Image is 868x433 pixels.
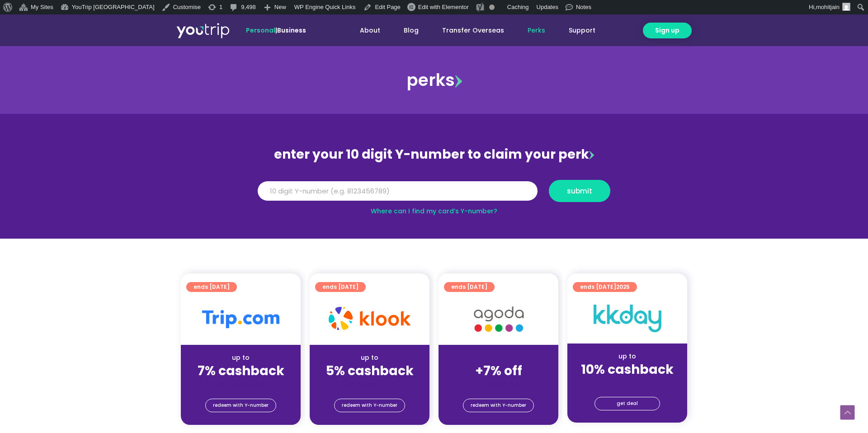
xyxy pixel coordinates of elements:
a: ends [DATE]2025 [573,282,637,292]
span: Personal [246,26,275,35]
span: Sign up [655,26,679,35]
strong: 5% cashback [326,362,414,380]
span: redeem with Y-number [342,399,397,412]
span: ends [DATE] [193,282,230,292]
span: | [246,26,306,35]
a: redeem with Y-number [205,399,276,412]
strong: 10% cashback [581,361,674,378]
div: up to [575,352,680,361]
span: mohitjain [816,4,840,10]
div: enter your 10 digit Y-number to claim your perk [253,143,615,166]
span: 2025 [616,283,630,291]
span: ends [DATE] [451,282,487,292]
div: (for stays only) [188,379,293,389]
span: submit [567,188,592,194]
input: 10 digit Y-number (e.g. 8123456789) [258,181,538,201]
a: Blog [392,22,430,39]
a: About [348,22,392,39]
span: Edit with Elementor [418,4,469,10]
a: ends [DATE] [315,282,366,292]
a: ends [DATE] [186,282,237,292]
a: Sign up [643,23,692,38]
a: Perks [516,22,557,39]
a: Support [557,22,607,39]
a: redeem with Y-number [463,399,534,412]
span: get deal [617,397,638,410]
div: (for stays only) [317,379,422,389]
span: redeem with Y-number [213,399,269,412]
span: redeem with Y-number [471,399,526,412]
a: Transfer Overseas [430,22,516,39]
div: up to [188,353,293,362]
nav: Menu [330,22,607,39]
a: redeem with Y-number [334,399,405,412]
span: ends [DATE] [322,282,359,292]
span: up to [490,353,507,362]
span: ends [DATE] [580,282,630,292]
a: get deal [594,397,660,410]
a: ends [DATE] [444,282,495,292]
a: Business [277,26,306,35]
button: submit [549,180,610,202]
form: Y Number [258,180,610,209]
div: (for stays only) [575,378,680,387]
div: (for stays only) [446,379,551,389]
strong: 7% cashback [198,362,284,380]
a: Where can I find my card’s Y-number? [371,207,497,216]
div: up to [317,353,422,362]
strong: +7% off [475,362,522,380]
